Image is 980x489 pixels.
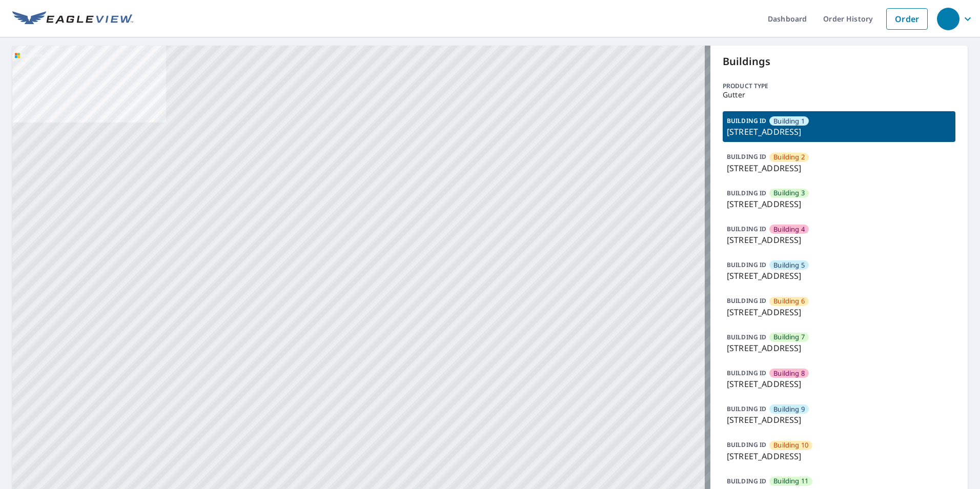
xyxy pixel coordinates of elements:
[727,260,766,269] p: BUILDING ID
[723,81,955,91] p: Product type
[727,116,766,125] p: BUILDING ID
[727,369,766,377] p: BUILDING ID
[723,91,955,99] p: Gutter
[886,8,928,30] a: Order
[727,189,766,197] p: BUILDING ID
[727,162,951,174] p: [STREET_ADDRESS]
[727,450,951,462] p: [STREET_ADDRESS]
[773,116,805,126] span: Building 1
[773,404,805,414] span: Building 9
[727,296,766,305] p: BUILDING ID
[727,198,951,210] p: [STREET_ADDRESS]
[773,440,808,450] span: Building 10
[773,188,805,198] span: Building 3
[12,11,133,27] img: EV Logo
[727,333,766,341] p: BUILDING ID
[773,225,805,234] span: Building 4
[773,476,808,486] span: Building 11
[773,332,805,342] span: Building 7
[773,260,805,270] span: Building 5
[727,152,766,161] p: BUILDING ID
[727,378,951,390] p: [STREET_ADDRESS]
[727,225,766,233] p: BUILDING ID
[727,477,766,485] p: BUILDING ID
[773,296,805,306] span: Building 6
[727,126,951,138] p: [STREET_ADDRESS]
[773,369,805,378] span: Building 8
[727,270,951,282] p: [STREET_ADDRESS]
[723,54,955,69] p: Buildings
[727,306,951,318] p: [STREET_ADDRESS]
[727,440,766,449] p: BUILDING ID
[727,404,766,413] p: BUILDING ID
[727,342,951,354] p: [STREET_ADDRESS]
[773,152,805,162] span: Building 2
[727,414,951,426] p: [STREET_ADDRESS]
[727,234,951,246] p: [STREET_ADDRESS]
